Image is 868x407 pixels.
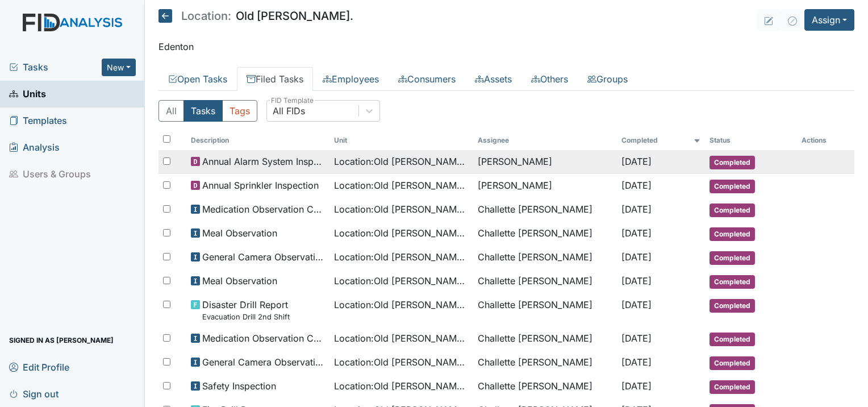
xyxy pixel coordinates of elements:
[621,333,652,344] span: [DATE]
[473,375,617,398] td: Challette [PERSON_NAME]
[9,85,46,103] span: Units
[9,60,102,74] a: Tasks
[202,274,277,288] span: Meal Observation
[473,198,617,222] td: Challette [PERSON_NAME]
[473,269,617,293] td: Challette [PERSON_NAME]
[710,275,755,289] span: Completed
[621,156,652,167] span: [DATE]
[617,131,705,150] th: Toggle SortBy
[334,226,469,240] span: Location : Old [PERSON_NAME].
[202,226,277,240] span: Meal Observation
[202,379,276,393] span: Safety Inspection
[578,67,637,91] a: Groups
[710,333,755,346] span: Completed
[158,9,353,23] h5: Old [PERSON_NAME].
[202,250,325,264] span: General Camera Observation
[202,202,325,216] span: Medication Observation Checklist
[329,131,473,150] th: Toggle SortBy
[334,155,469,168] span: Location : Old [PERSON_NAME].
[473,150,617,174] td: [PERSON_NAME]
[465,67,521,91] a: Assets
[710,180,755,193] span: Completed
[158,100,184,122] button: All
[202,178,319,192] span: Annual Sprinkler Inspection
[710,227,755,241] span: Completed
[797,131,854,150] th: Actions
[158,40,854,53] p: Edenton
[621,251,652,263] span: [DATE]
[710,380,755,394] span: Completed
[473,246,617,269] td: Challette [PERSON_NAME]
[621,356,652,368] span: [DATE]
[334,298,469,312] span: Location : Old [PERSON_NAME].
[621,299,652,310] span: [DATE]
[158,100,257,122] div: Type filter
[621,380,652,392] span: [DATE]
[710,251,755,265] span: Completed
[710,299,755,313] span: Completed
[202,155,325,168] span: Annual Alarm System Inspection
[473,222,617,246] td: Challette [PERSON_NAME]
[334,379,469,393] span: Location : Old [PERSON_NAME].
[202,355,325,369] span: General Camera Observation
[710,204,755,217] span: Completed
[273,104,305,118] div: All FIDs
[334,331,469,345] span: Location : Old [PERSON_NAME].
[389,67,465,91] a: Consumers
[710,356,755,370] span: Completed
[473,174,617,198] td: [PERSON_NAME]
[521,67,578,91] a: Others
[158,67,237,91] a: Open Tasks
[621,275,652,286] span: [DATE]
[102,59,136,76] button: New
[334,178,469,192] span: Location : Old [PERSON_NAME].
[621,227,652,239] span: [DATE]
[9,385,59,402] span: Sign out
[473,351,617,375] td: Challette [PERSON_NAME]
[621,180,652,191] span: [DATE]
[9,112,67,130] span: Templates
[473,293,617,327] td: Challette [PERSON_NAME]
[473,327,617,351] td: Challette [PERSON_NAME]
[222,100,257,122] button: Tags
[804,9,854,31] button: Assign
[202,312,290,322] small: Evacuation Drill 2nd Shift
[202,331,325,345] span: Medication Observation Checklist
[334,202,469,216] span: Location : Old [PERSON_NAME].
[334,274,469,288] span: Location : Old [PERSON_NAME].
[181,10,231,22] span: Location:
[334,355,469,369] span: Location : Old [PERSON_NAME].
[313,67,389,91] a: Employees
[473,131,617,150] th: Assignee
[163,135,170,143] input: Toggle All Rows Selected
[186,131,330,150] th: Toggle SortBy
[9,139,60,156] span: Analysis
[202,298,290,322] span: Disaster Drill Report Evacuation Drill 2nd Shift
[9,331,114,349] span: Signed in as [PERSON_NAME]
[621,204,652,215] span: [DATE]
[9,358,69,376] span: Edit Profile
[334,250,469,264] span: Location : Old [PERSON_NAME].
[183,100,223,122] button: Tasks
[710,156,755,169] span: Completed
[237,67,313,91] a: Filed Tasks
[705,131,797,150] th: Toggle SortBy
